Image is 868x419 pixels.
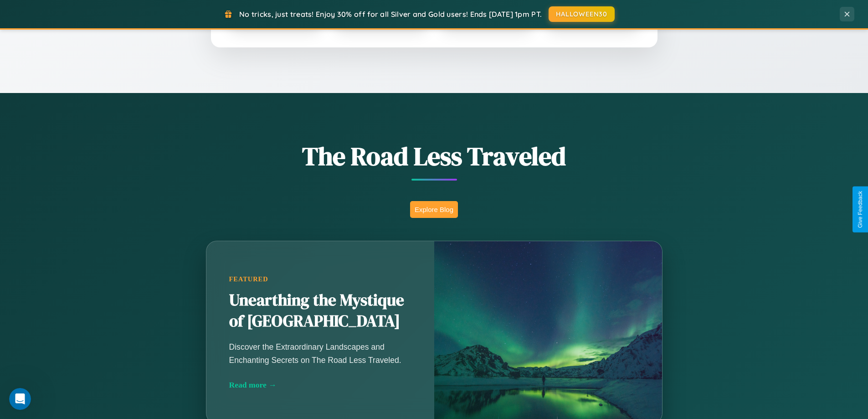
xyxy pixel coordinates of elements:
div: Featured [229,275,411,283]
h1: The Road Less Traveled [161,139,708,174]
iframe: Intercom live chat [9,388,31,410]
span: No tricks, just treats! Enjoy 30% off for all Silver and Gold users! Ends [DATE] 1pm PT. [239,10,542,19]
h2: Unearthing the Mystique of [GEOGRAPHIC_DATA] [229,290,411,332]
div: Read more → [229,380,411,390]
button: Explore Blog [410,201,458,218]
div: Give Feedback [857,191,863,228]
p: Discover the Extraordinary Landscapes and Enchanting Secrets on The Road Less Traveled. [229,341,411,366]
button: HALLOWEEN30 [549,6,615,22]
